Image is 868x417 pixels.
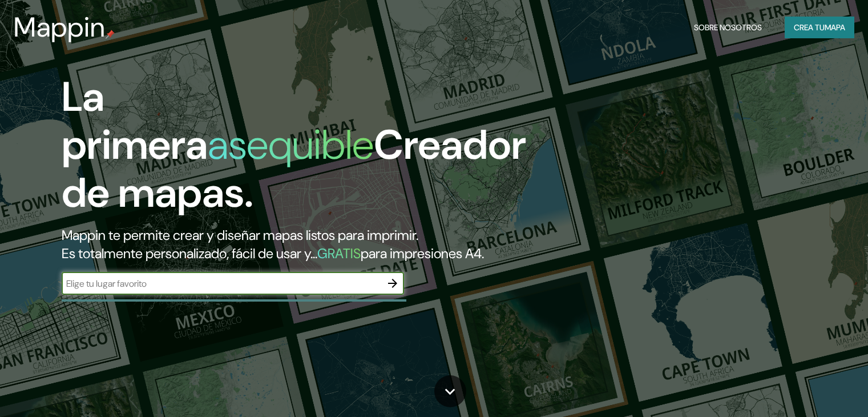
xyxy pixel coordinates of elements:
[14,9,106,45] font: Mappin
[825,22,845,33] font: mapa
[785,17,854,38] button: Crea tumapa
[317,244,361,262] font: GRATIS
[62,277,381,290] input: Elige tu lugar favorito
[62,118,526,219] font: Creador de mapas.
[689,17,766,38] button: Sobre nosotros
[361,244,484,262] font: para impresiones A4.
[694,22,762,33] font: Sobre nosotros
[106,30,115,39] img: pin de mapeo
[794,22,825,33] font: Crea tu
[62,226,418,244] font: Mappin te permite crear y diseñar mapas listos para imprimir.
[208,118,374,171] font: asequible
[62,244,317,262] font: Es totalmente personalizado, fácil de usar y...
[62,70,208,171] font: La primera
